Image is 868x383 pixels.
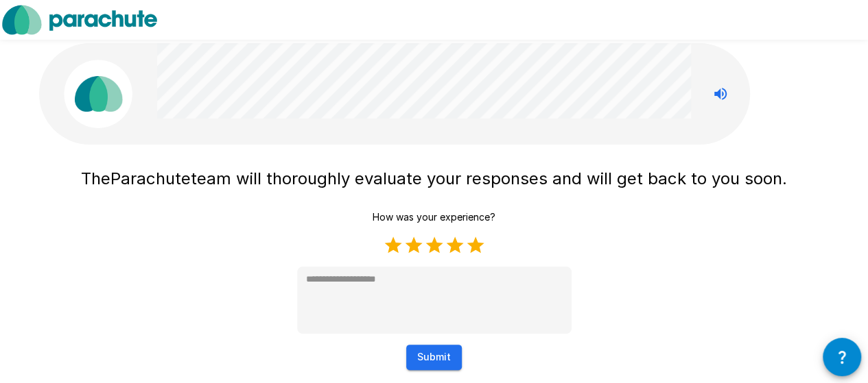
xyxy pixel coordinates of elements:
button: Stop reading questions aloud [707,80,734,108]
button: Submit [406,345,462,370]
span: The [81,169,110,188]
span: Parachute [110,169,191,188]
p: How was your experience? [373,210,495,224]
img: parachute_avatar.png [64,60,132,128]
span: team will thoroughly evaluate your responses and will get back to you soon. [191,169,787,188]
